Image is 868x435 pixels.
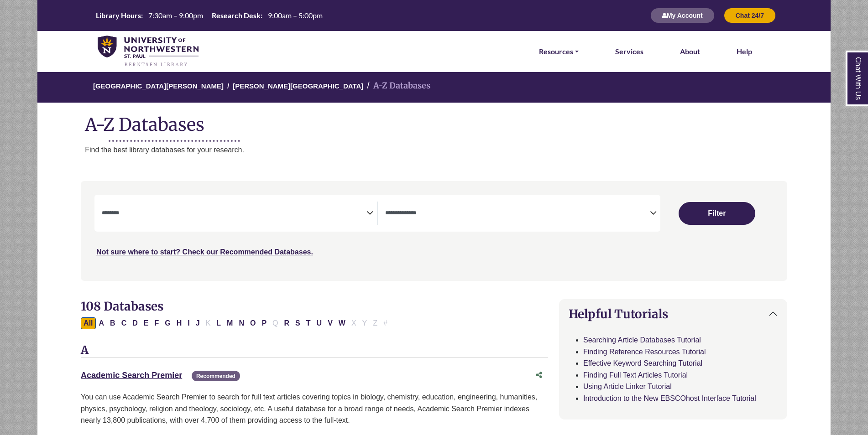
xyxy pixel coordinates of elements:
a: Help [737,46,752,57]
p: Find the best library databases for your research. [85,144,831,156]
button: Filter Results A [96,317,107,329]
button: Filter Results E [141,317,152,329]
button: Helpful Tutorials [559,300,787,328]
button: Filter Results P [259,317,269,329]
a: Effective Keyword Searching Tutorial [583,359,702,367]
button: Filter Results U [314,317,325,329]
span: Recommended [192,371,240,381]
button: Filter Results W [336,317,348,329]
button: Share this database [530,367,548,384]
li: A-Z Databases [363,79,430,93]
a: Chat 24/7 [724,11,776,19]
th: Research Desk: [208,10,263,20]
button: Filter Results H [174,317,185,329]
a: Services [615,46,643,57]
button: All [81,317,95,329]
button: Filter Results D [130,317,141,329]
button: Filter Results J [193,317,203,329]
a: Finding Full Text Articles Tutorial [583,371,688,379]
button: My Account [650,8,715,23]
button: Filter Results L [214,317,224,329]
button: Filter Results I [185,317,192,329]
button: Filter Results T [303,317,314,329]
h3: A [81,344,548,357]
button: Chat 24/7 [724,8,776,23]
a: Searching Article Databases Tutorial [583,336,701,344]
button: Filter Results R [282,317,293,329]
h1: A-Z Databases [37,107,831,135]
button: Filter Results G [162,317,173,329]
textarea: Search [102,210,366,217]
img: library_home [98,36,199,67]
a: Finding Reference Resources Tutorial [583,348,706,356]
button: Filter Results F [152,317,162,329]
textarea: Search [385,210,650,217]
p: You can use Academic Search Premier to search for full text articles covering topics in biology, ... [81,391,548,426]
button: Filter Results O [247,317,258,329]
button: Filter Results M [224,317,235,329]
button: Filter Results C [119,317,130,329]
span: 7:30am – 9:00pm [148,11,203,20]
button: Submit for Search Results [679,202,755,225]
a: My Account [650,11,715,19]
span: 9:00am – 5:00pm [268,11,323,20]
a: Hours Today [92,10,326,21]
th: Library Hours: [92,10,143,20]
a: Resources [539,46,579,57]
a: Introduction to the New EBSCOhost Interface Tutorial [583,394,756,402]
a: Academic Search Premier [81,371,182,380]
button: Filter Results S [293,317,303,329]
a: Not sure where to start? Check our Recommended Databases. [96,248,313,256]
button: Filter Results B [107,317,118,329]
button: Filter Results N [236,317,247,329]
a: Using Article Linker Tutorial [583,383,672,390]
nav: breadcrumb [37,71,831,103]
a: [PERSON_NAME][GEOGRAPHIC_DATA] [233,81,363,90]
a: [GEOGRAPHIC_DATA][PERSON_NAME] [93,81,224,90]
span: 108 Databases [81,299,163,314]
table: Hours Today [92,10,326,19]
a: About [680,46,700,57]
div: Alpha-list to filter by first letter of database name [81,319,391,326]
nav: Search filters [81,181,787,280]
button: Filter Results V [325,317,335,329]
